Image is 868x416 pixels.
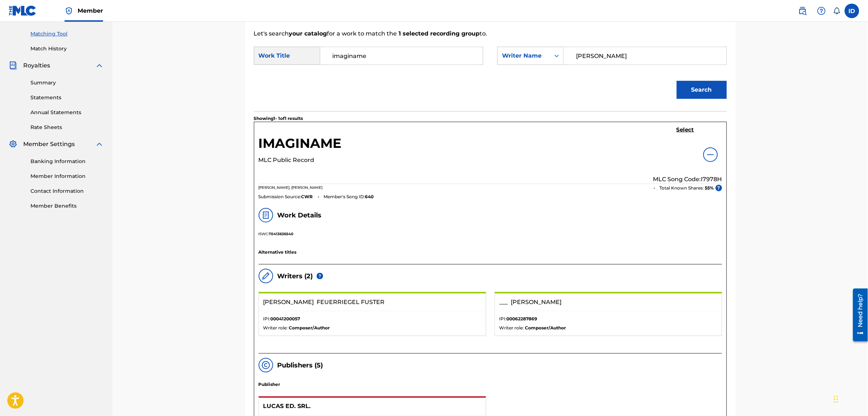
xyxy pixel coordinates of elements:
[525,325,566,330] strong: Composer/Author
[289,325,330,330] strong: Composer/Author
[795,4,810,18] a: Public Search
[705,185,714,191] span: 55 %
[848,286,868,344] iframe: Resource Center
[277,361,323,370] h5: Publishers ( 5 )
[716,185,722,191] span: ?
[263,316,271,321] span: IPI:
[301,194,313,200] span: CWR
[78,7,103,15] span: Member
[397,30,480,37] strong: 1 selected recording group
[499,298,511,307] span: ___
[502,51,546,60] div: Writer Name
[834,388,838,410] div: Arrastrar
[263,402,460,411] p: LUCAS ED. SRL.
[30,202,104,210] a: Member Benefits
[317,298,388,307] span: FEUERRIEGEL FUSTER
[499,325,525,330] span: Writer role:
[259,381,722,388] p: Publisher
[817,7,826,15] img: help
[259,135,342,156] h5: IMAGINAME
[676,126,694,133] h5: Select
[262,272,270,280] img: writers
[832,381,868,416] div: Widget de chat
[95,61,104,70] img: expand
[677,81,727,99] button: Search
[9,5,37,16] img: MLC Logo
[263,325,289,330] span: Writer role:
[324,194,365,200] span: Member's Song ID:
[289,30,327,37] strong: your catalog
[833,7,840,14] div: Notifications
[259,232,269,236] span: ISWC:
[254,115,303,122] p: Showing 1 - 1 of 1 results
[507,316,538,321] strong: 00062287869
[263,298,317,307] span: [PERSON_NAME]
[9,140,17,149] img: Member Settings
[30,45,104,53] a: Match History
[262,361,270,370] img: publishers
[798,7,807,15] img: search
[9,61,17,70] img: Royalties
[814,4,829,18] div: Help
[259,194,301,200] span: Submission Source:
[277,211,322,220] h5: Work Details
[499,316,507,321] span: IPI:
[23,140,75,149] span: Member Settings
[277,272,313,280] h5: Writers ( 2 )
[30,94,104,101] a: Statements
[317,273,323,279] img: helper
[317,273,323,279] div: If the total known share is less than 100%, the remaining portion of the work is unclaimed.
[30,187,104,195] a: Contact Information
[30,30,104,38] a: Matching Tool
[660,185,705,191] span: Total Known Shares:
[706,150,715,159] img: info
[269,232,294,236] strong: T0413636540
[95,140,104,149] img: expand
[653,175,722,184] p: MLC Song Code: I7978H
[30,79,104,87] a: Summary
[271,316,300,321] strong: 00041200057
[259,249,722,255] p: Alternative titles
[832,381,868,416] iframe: Chat Widget
[65,7,73,15] img: Top Rightsholder
[511,298,565,307] span: [PERSON_NAME]
[254,29,727,38] p: Let's search for a work to match the to.
[259,156,342,165] p: MLC Public Record
[262,211,270,220] img: work details
[30,109,104,116] a: Annual Statements
[365,194,374,200] span: 640
[30,124,104,131] a: Rate Sheets
[845,4,859,18] div: User Menu
[254,38,727,111] form: Search Form
[30,158,104,165] a: Banking Information
[30,172,104,180] a: Member Information
[259,185,323,190] span: [PERSON_NAME], [PERSON_NAME]
[23,61,50,70] span: Royalties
